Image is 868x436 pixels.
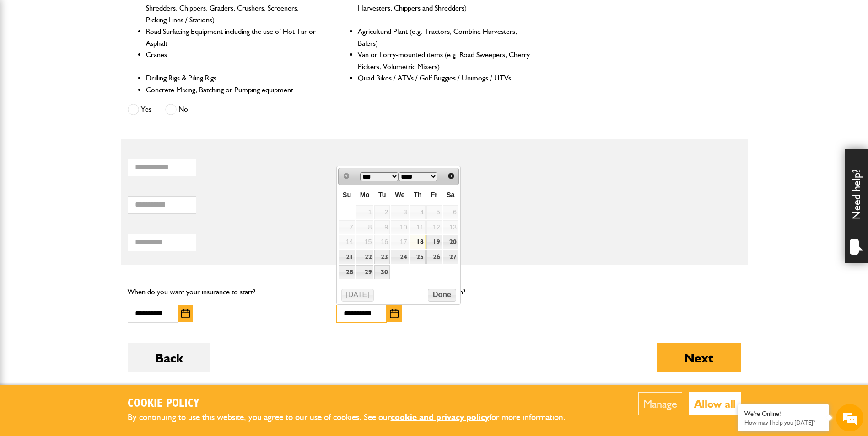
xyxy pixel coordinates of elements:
[128,286,323,298] p: When do you want your insurance to start?
[374,265,390,279] a: 30
[360,191,370,198] span: Monday
[428,289,456,302] button: Done
[744,419,822,426] p: How may I help you today?
[426,250,442,264] a: 26
[358,72,531,84] li: Quad Bikes / ATVs / Golf Buggies / Unimogs / UTVs
[444,169,458,182] a: Next
[128,410,581,425] p: By continuing to use this website, you agree to our use of cookies. See our for more information.
[124,282,166,294] em: Start Chat
[358,26,531,49] li: Agricultural Plant (e.g. Tractors, Combine Harvesters, Balers)
[339,265,355,279] a: 28
[410,250,426,264] a: 25
[12,112,167,132] input: Enter your email address
[689,392,741,415] button: Allow all
[341,289,374,302] button: [DATE]
[395,191,404,198] span: Wednesday
[12,85,167,105] input: Enter your last name
[48,51,154,63] div: Chat with us now
[374,250,390,264] a: 23
[443,235,458,249] a: 20
[128,343,210,372] button: Back
[391,250,409,264] a: 24
[181,309,190,318] img: Choose date
[128,397,581,411] h2: Cookie Policy
[339,250,355,264] a: 21
[16,51,38,64] img: d_20077148190_company_1631870298795_20077148190
[150,5,172,27] div: Minimize live chat window
[146,26,319,49] li: Road Surfacing Equipment including the use of Hot Tar or Asphalt
[128,104,151,115] label: Yes
[356,250,374,264] a: 22
[431,191,437,198] span: Friday
[356,265,374,279] a: 29
[414,191,422,198] span: Thursday
[343,191,351,198] span: Sunday
[12,165,167,274] textarea: Type your message and hit 'Enter'
[391,412,489,422] a: cookie and privacy policy
[146,49,319,72] li: Cranes
[447,191,455,198] span: Saturday
[390,309,399,318] img: Choose date
[12,138,167,159] input: Enter your phone number
[638,392,682,415] button: Manage
[443,250,458,264] a: 27
[410,235,426,249] a: 18
[657,343,741,372] button: Next
[744,410,822,418] div: We're Online!
[447,172,455,180] span: Next
[165,104,188,115] label: No
[146,72,319,84] li: Drilling Rigs & Piling Rigs
[426,235,442,249] a: 19
[358,49,531,72] li: Van or Lorry-mounted items (e.g. Road Sweepers, Cherry Pickers, Volumetric Mixers)
[378,191,386,198] span: Tuesday
[146,84,319,96] li: Concrete Mixing, Batching or Pumping equipment
[845,149,868,263] div: Need help?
